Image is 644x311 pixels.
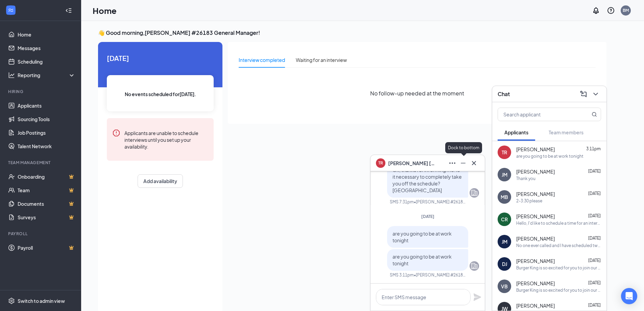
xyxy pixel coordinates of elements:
[607,6,615,15] svg: QuestionInfo
[388,159,435,167] span: [PERSON_NAME] [PERSON_NAME]
[516,153,583,159] div: are you going to be at work tonight
[18,126,75,139] a: Job Postings
[93,5,117,16] h1: Home
[390,272,414,278] div: SMS 3:11pm
[392,230,452,243] span: are you going to be at work tonight
[588,236,601,241] span: [DATE]
[498,108,578,121] input: Search applicant
[124,129,208,150] div: Applicants are unable to schedule interviews until you set up your availability.
[112,129,120,137] svg: Error
[588,191,601,196] span: [DATE]
[370,89,464,97] span: No follow-up needed at the moment
[107,53,214,63] span: [DATE]
[8,160,74,165] div: Team Management
[623,7,629,13] div: BM
[414,272,467,278] span: • [PERSON_NAME] #26183 General Manager
[516,146,555,153] span: [PERSON_NAME]
[458,158,469,169] button: Minimize
[588,213,601,218] span: [DATE]
[592,90,600,98] svg: ChevronDown
[504,129,528,135] span: Applicants
[516,280,555,287] span: [PERSON_NAME]
[18,99,75,112] a: Applicants
[447,158,458,169] button: Ellipses
[516,220,601,226] div: Hello, I'd like to schedule a time for an interview!
[502,261,507,267] div: DJ
[588,303,601,308] span: [DATE]
[18,112,75,126] a: Sourcing Tools
[8,231,74,237] div: Payroll
[516,302,555,309] span: [PERSON_NAME]
[516,258,555,264] span: [PERSON_NAME]
[18,139,75,153] a: Talent Network
[470,189,478,197] svg: Company
[296,56,347,64] div: Waiting for an interview
[588,280,601,285] span: [DATE]
[18,183,75,197] a: TeamCrown
[7,7,14,14] svg: WorkstreamLogo
[498,90,510,98] h3: Chat
[8,72,15,79] svg: Analysis
[8,89,74,94] div: Hiring
[8,297,15,304] svg: Settings
[502,171,507,178] div: JM
[588,169,601,174] span: [DATE]
[502,238,507,245] div: JM
[592,6,600,15] svg: Notifications
[448,159,456,167] svg: Ellipses
[516,168,555,175] span: [PERSON_NAME]
[588,258,601,263] span: [DATE]
[578,89,589,99] button: ComposeMessage
[592,112,597,117] svg: MagnifyingGlass
[501,194,508,200] div: MB
[390,199,414,205] div: SMS 7:31pm
[516,191,555,197] span: [PERSON_NAME]
[459,159,467,167] svg: Minimize
[516,198,542,204] div: 2-3:30 please
[125,90,196,98] span: No events scheduled for [DATE] .
[18,55,75,68] a: Scheduling
[98,29,606,37] h3: 👋 Good morning, [PERSON_NAME] #26183 General Manager !
[590,89,601,99] button: ChevronDown
[239,56,285,64] div: Interview completed
[18,297,65,304] div: Switch to admin view
[586,146,601,151] span: 3:11pm
[138,174,183,188] button: Add availability
[621,288,637,304] div: Open Intercom Messenger
[469,158,479,169] button: Cross
[18,210,75,224] a: SurveysCrown
[516,176,535,181] div: Thank you
[18,28,75,41] a: Home
[516,243,601,248] div: No one ever called and I have scheduled twice
[470,262,478,270] svg: Company
[18,241,75,254] a: PayrollCrown
[549,129,583,135] span: Team members
[18,41,75,55] a: Messages
[501,216,508,223] div: CR
[445,142,482,153] div: Dock to bottom
[392,253,452,266] span: are you going to be at work tonight
[501,283,508,290] div: VB
[18,170,75,183] a: OnboardingCrown
[473,293,481,301] svg: Plane
[18,72,76,79] div: Reporting
[516,287,601,293] div: Burger King is so excited for you to join our team! Do you know anyone else who might be interest...
[502,149,507,156] div: TR
[579,90,588,98] svg: ComposeMessage
[65,7,72,14] svg: Collapse
[421,214,434,219] span: [DATE]
[516,213,555,220] span: [PERSON_NAME]
[516,235,555,242] span: [PERSON_NAME]
[516,265,601,271] div: Burger King is so excited for you to join our team! Do you know anyone else who might be interest...
[470,159,478,167] svg: Cross
[414,199,467,205] span: • [PERSON_NAME] #26183 General Manager
[18,197,75,210] a: DocumentsCrown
